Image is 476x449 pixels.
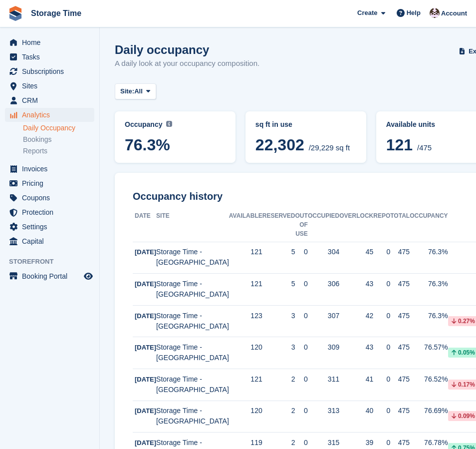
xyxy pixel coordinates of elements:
[82,270,94,282] a: Preview store
[390,401,410,433] td: 475
[339,247,373,257] div: 45
[5,191,94,205] a: menu
[262,274,295,306] td: 5
[156,242,229,274] td: Storage Time - [GEOGRAPHIC_DATA]
[255,136,304,154] span: 22,302
[22,234,82,248] span: Capital
[133,208,156,242] th: Date
[22,35,82,49] span: Home
[255,120,292,128] span: sq ft in use
[22,220,82,234] span: Settings
[5,269,94,283] a: menu
[135,439,156,447] span: [DATE]
[5,162,94,176] a: menu
[386,120,435,128] span: Available units
[22,93,82,107] span: CRM
[386,136,413,154] span: 121
[308,406,339,416] div: 313
[339,208,373,242] th: Overlock
[295,274,308,306] td: 0
[308,438,339,448] div: 315
[339,342,373,353] div: 43
[135,376,156,383] span: [DATE]
[120,86,134,96] span: Site:
[27,5,85,21] a: Storage Time
[390,242,410,274] td: 475
[115,43,259,56] h1: Daily occupancy
[156,305,229,337] td: Storage Time - [GEOGRAPHIC_DATA]
[135,312,156,320] span: [DATE]
[295,369,308,401] td: 0
[229,274,262,306] td: 121
[5,93,94,107] a: menu
[410,274,448,306] td: 76.3%
[115,58,259,69] p: A daily look at your occupancy composition.
[156,401,229,433] td: Storage Time - [GEOGRAPHIC_DATA]
[5,50,94,64] a: menu
[166,121,172,127] img: icon-info-grey-7440780725fd019a000dd9b08b2336e03edf1995a4989e88bcd33f0948082b44.svg
[410,305,448,337] td: 76.3%
[5,108,94,122] a: menu
[262,242,295,274] td: 5
[295,401,308,433] td: 0
[339,438,373,448] div: 39
[390,208,410,242] th: Total
[23,146,94,156] a: Reports
[22,205,82,219] span: Protection
[308,311,339,321] div: 307
[373,279,390,289] div: 0
[407,8,421,18] span: Help
[156,274,229,306] td: Storage Time - [GEOGRAPHIC_DATA]
[23,135,94,144] a: Bookings
[9,257,99,267] span: Storefront
[22,269,82,283] span: Booking Portal
[135,407,156,415] span: [DATE]
[5,205,94,219] a: menu
[441,8,467,18] span: Account
[134,86,143,96] span: All
[410,337,448,369] td: 76.57%
[308,342,339,353] div: 309
[410,401,448,433] td: 76.69%
[156,369,229,401] td: Storage Time - [GEOGRAPHIC_DATA]
[339,311,373,321] div: 42
[430,8,440,18] img: Saeed
[262,369,295,401] td: 2
[156,337,229,369] td: Storage Time - [GEOGRAPHIC_DATA]
[308,208,339,242] th: Occupied
[22,176,82,190] span: Pricing
[410,242,448,274] td: 76.3%
[373,374,390,385] div: 0
[229,401,262,433] td: 120
[390,305,410,337] td: 475
[339,279,373,289] div: 43
[135,248,156,256] span: [DATE]
[417,143,432,152] span: /475
[410,208,448,242] th: Occupancy
[295,242,308,274] td: 0
[22,162,82,176] span: Invoices
[5,35,94,49] a: menu
[22,79,82,93] span: Sites
[339,406,373,416] div: 40
[5,220,94,234] a: menu
[125,136,226,154] span: 76.3%
[339,374,373,385] div: 41
[357,8,377,18] span: Create
[308,374,339,385] div: 311
[115,83,156,100] button: Site: All
[262,305,295,337] td: 3
[125,120,162,128] span: Occupancy
[309,143,350,152] span: /29,229 sq ft
[229,242,262,274] td: 121
[262,401,295,433] td: 2
[229,305,262,337] td: 123
[262,208,295,242] th: Reserved
[8,6,23,21] img: stora-icon-8386f47178a22dfd0bd8f6a31ec36ba5ce8667c1dd55bd0f319d3a0aa187defe.svg
[308,247,339,257] div: 304
[5,234,94,248] a: menu
[373,247,390,257] div: 0
[22,64,82,78] span: Subscriptions
[5,79,94,93] a: menu
[373,342,390,353] div: 0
